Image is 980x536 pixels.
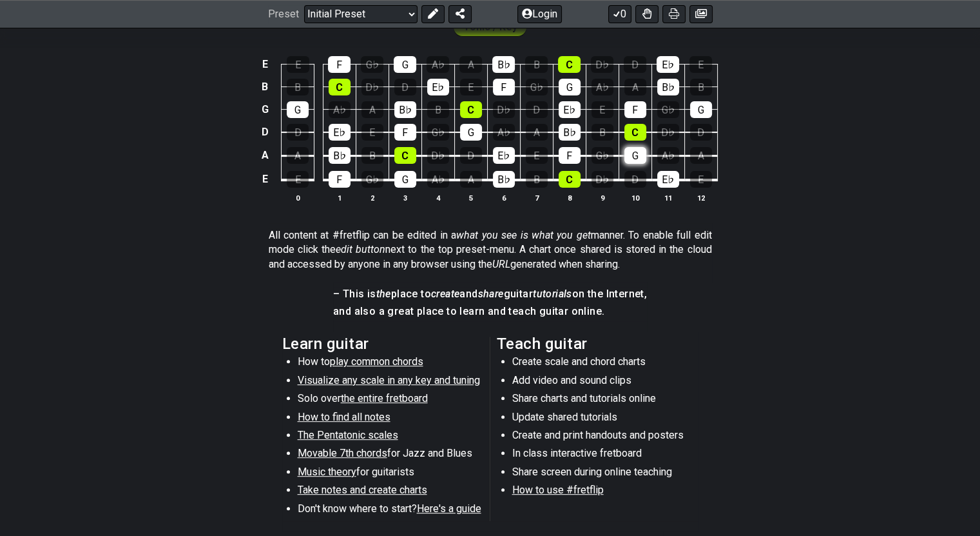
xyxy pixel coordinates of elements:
th: 10 [619,191,651,204]
div: B [427,101,449,118]
div: G♭ [591,147,613,164]
li: In class interactive fretboard [512,446,696,464]
th: 12 [684,191,717,204]
div: F [493,79,515,95]
div: G [460,124,482,141]
li: How to [298,355,481,373]
th: 3 [389,191,421,204]
div: F [559,147,581,164]
div: B [591,124,613,141]
button: Create image [689,5,713,23]
span: The Pentatonic scales [298,429,398,441]
div: C [559,171,581,188]
div: G♭ [526,79,548,95]
div: E♭ [657,171,679,188]
div: A♭ [591,79,613,95]
div: B♭ [329,147,351,164]
span: Preset [268,8,299,21]
div: G♭ [427,124,449,141]
span: Here's a guide [417,502,481,515]
em: create [431,288,459,300]
button: Share Preset [448,5,472,23]
th: 11 [651,191,684,204]
div: B♭ [394,101,416,118]
button: Login [517,5,562,23]
div: D♭ [361,79,383,95]
li: Update shared tutorials [512,410,696,428]
li: Don't know where to start? [298,502,481,520]
div: A [526,124,548,141]
button: Toggle Dexterity for all fretkits [635,5,658,23]
div: E♭ [493,147,515,164]
div: E [361,124,383,141]
div: C [558,56,581,73]
div: C [624,124,646,141]
div: D [394,79,416,95]
div: E [460,79,482,95]
div: B [287,79,309,95]
div: D [526,101,548,118]
span: Take notes and create charts [298,484,427,496]
div: A [459,56,482,73]
h4: and also a great place to learn and teach guitar online. [333,304,647,319]
th: 9 [586,191,619,204]
div: F [624,101,646,118]
div: C [460,101,482,118]
th: 5 [454,191,487,204]
span: How to find all notes [298,411,390,423]
div: E [690,171,712,188]
div: E [689,56,712,73]
div: D♭ [493,101,515,118]
div: E♭ [329,124,351,141]
span: Music theory [298,466,356,478]
span: play common chords [330,355,423,368]
div: C [394,147,416,164]
em: what you see is what you get [456,229,591,241]
th: 4 [421,191,454,204]
div: D♭ [427,147,449,164]
li: Share charts and tutorials online [512,392,696,410]
button: 0 [608,5,631,23]
div: E [287,171,309,188]
span: Visualize any scale in any key and tuning [298,374,480,386]
div: F [329,171,351,188]
div: D [624,171,646,188]
th: 0 [282,191,314,204]
div: G♭ [361,56,383,73]
li: Solo over [298,392,481,410]
li: Share screen during online teaching [512,465,696,483]
div: E♭ [427,79,449,95]
li: Create scale and chord charts [512,355,696,373]
div: A [624,79,646,95]
span: the entire fretboard [341,392,428,404]
div: D [690,124,712,141]
div: B♭ [493,171,515,188]
div: G [690,101,712,118]
button: Print [662,5,686,23]
em: edit button [336,243,385,255]
td: G [257,98,273,121]
div: A♭ [657,147,679,164]
li: for Jazz and Blues [298,446,481,464]
li: Create and print handouts and posters [512,428,696,446]
div: C [329,79,351,95]
h4: – This is place to and guitar on the Internet, [333,287,647,301]
div: E [526,147,548,164]
em: the [376,288,391,300]
div: D♭ [591,171,613,188]
div: D [287,124,309,141]
div: F [328,56,351,73]
div: A [361,101,383,118]
div: G♭ [361,171,383,188]
div: B [690,79,712,95]
td: A [257,144,273,168]
div: A [287,147,309,164]
td: B [257,75,273,98]
div: A♭ [427,56,449,73]
h2: Learn guitar [282,337,484,351]
li: Add video and sound clips [512,373,696,392]
em: tutorials [533,288,572,300]
div: G [394,56,416,73]
h2: Teach guitar [497,337,698,351]
span: Movable 7th chords [298,447,387,459]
